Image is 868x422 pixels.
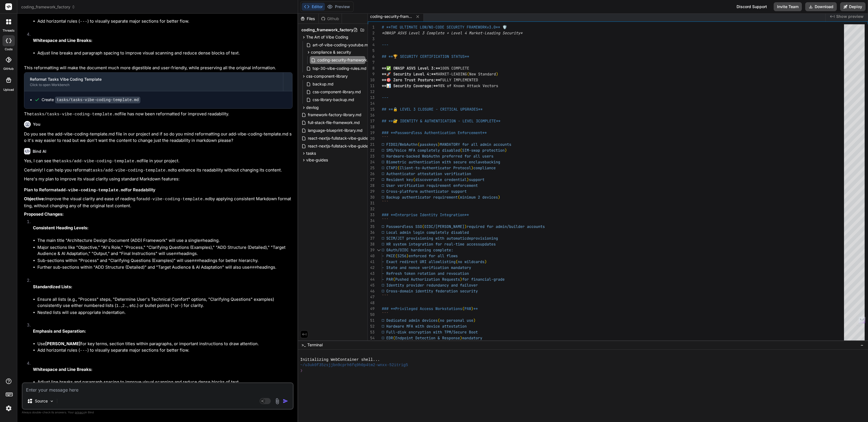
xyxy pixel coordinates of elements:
span: ### **Passwordless Authentication Enforcement** [382,130,487,135]
span: □ Local admin login completely disabled [382,230,469,235]
span: □ SCIM/JIT provisioning with automatic [382,236,467,241]
span: react-nextjs-fullstack-vibe-guide.yaml [307,143,378,149]
div: 44 [368,276,375,282]
span: ) [460,277,462,282]
span: deprovisioning [467,236,498,241]
li: Nested lists will use appropriate indentation. [37,309,292,316]
div: 11 [368,83,375,89]
div: 46 [368,288,375,294]
code: tasks/add-vibe-coding-template.md [59,159,142,164]
span: language-blueprint-library.md [307,127,363,134]
span: □ FIDO2/WebAuthn [382,142,418,147]
span: coding_framework_factory [21,4,75,10]
span: MARKET-LEADING [436,71,467,77]
span: support [469,177,485,182]
div: 9 [368,71,375,77]
span: # **THE ULTIMATE LOW/NO-CODE SECURITY FRAMEWORK [382,25,487,30]
div: 14 [368,101,375,106]
span: ❯ [300,368,303,373]
span: tasks [306,151,316,156]
span: compliance & security [311,49,351,55]
span: ( [458,195,460,200]
span: PAW [464,306,471,311]
span: New Standard [469,71,496,77]
div: 53 [368,329,375,335]
span: **📊 Security Coverage:** [382,83,438,88]
label: code [5,47,13,52]
div: Files [298,16,318,22]
li: Add horizontal rules ( ) to visually separate major sections for better flow. [37,18,292,25]
code: --- [80,19,87,24]
div: Reformat Tasks Vibe Coding Template [30,77,277,82]
span: □ SMS/Voice MFA completely disabled [382,148,460,153]
span: FULLY IMPLEMENTED [440,77,478,82]
div: 17 [368,118,375,124]
strong: Proposed Changes: [24,211,64,217]
li: Adjust line breaks and paragraph spacing to improve visual scanning and reduce dense blocks of text. [37,50,292,56]
span: required for admin/builder accounts [467,224,545,229]
span: ### **Privileged Access Workstations [382,306,462,311]
code: tasks/tasks-vibe-coding-template.md [32,112,120,117]
div: 13 [368,95,375,101]
span: □ Backup authenticator requirement [382,195,458,200]
div: 10 [368,77,375,83]
span: **🎯 Zero Trust Posture:** [382,77,440,82]
div: 39 [368,247,375,253]
span: □ Dedicated admin devices [382,318,438,323]
span: □ Hardware-backed WebAuthn preferred for all users [382,154,493,159]
label: GitHub [3,66,14,71]
button: Reformat Tasks Vibe Coding TemplateClick to open Workbench [24,73,283,91]
div: 8 [368,65,375,71]
button: Editor [302,3,325,11]
span: Client-to-Authenticator Protocol [400,165,471,170]
span: css-component-library.md [312,89,361,95]
div: 16 [368,112,375,118]
span: □ Cross-domain identity federation security [382,289,478,294]
div: 35 [368,224,375,230]
h6: Bind AI [33,149,46,154]
div: 38 [368,241,375,247]
span: - Exact redirect URI allowlisting [382,259,455,264]
strong: Consistent Heading Levels: [33,225,88,230]
span: □ User verification requirement enforcement [382,183,478,188]
span: ( [455,259,458,264]
span: − [860,342,864,348]
div: 1 [368,24,375,30]
span: ( [462,306,464,311]
span: full-stack-file-framework.md [307,119,360,126]
code: tasks/tasks-vibe-coding-template.md [55,97,140,103]
span: for financial-grade [462,277,505,282]
span: Initializing WebContainer shell... [300,357,380,363]
div: 20 [368,136,375,142]
button: − [859,340,865,349]
li: The main title "Architecture Design Document (ADD) Framework" will use a single heading. [37,237,292,244]
div: 25 [368,165,375,171]
span: art-of-vibe-coding-youtube.md [312,42,371,48]
span: SIM-swap protection [462,148,505,153]
span: ( [418,142,420,147]
span: S256 [397,253,406,258]
span: ( [393,335,395,340]
span: □ CTAP2 [382,165,397,170]
span: □ Full-disk encryption with TPM/Secure Boot [382,330,478,335]
span: updates [480,242,496,247]
span: vibe-guides [306,157,328,163]
span: ) [498,195,500,200]
span: ( [460,148,462,153]
span: discoverable credential [415,177,467,182]
span: ( [467,71,469,77]
span: ( [422,224,424,229]
h6: You [33,121,40,127]
li: Further sub-sections within "ADD Structure (Detailed)" and "Target Audience & AI Adaptation" will... [37,264,292,271]
label: threads [3,28,15,33]
span: minimum 2 devices [460,195,498,200]
div: Github [319,16,342,22]
code: - [179,304,181,308]
div: 3 [368,36,375,42]
div: 51 [368,318,375,323]
span: 98% of Known Attack Vectors [438,83,498,88]
span: □ HR system integration for real-time access [382,242,480,247]
code: add-vibe-coding-template.md [58,188,126,193]
strong: Standardized Lists: [33,284,72,289]
div: 37 [368,235,375,241]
